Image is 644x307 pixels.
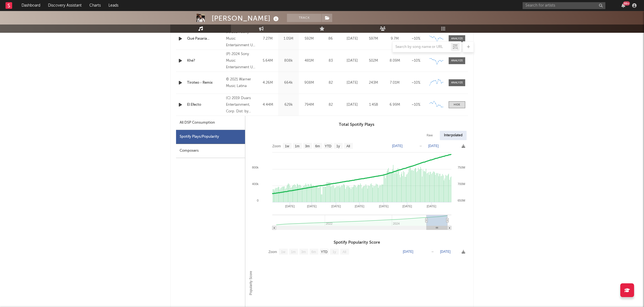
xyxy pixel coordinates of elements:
a: Qué Pasaría... [187,36,223,42]
div: 481M [300,58,318,64]
div: 243M [364,80,383,86]
text: [DATE] [379,205,389,208]
text: 6m [312,250,316,254]
div: 86 [321,36,340,42]
text: → [419,144,422,148]
text: [DATE] [403,205,412,208]
text: 800k [252,166,259,169]
div: 794M [300,102,318,108]
div: [PERSON_NAME] [212,14,280,23]
text: [DATE] [355,205,364,208]
text: → [431,250,434,254]
text: 400k [252,182,259,186]
text: 0 [257,199,259,202]
div: 9.7M [385,36,404,42]
text: All [342,250,346,254]
div: 8.09M [385,58,404,64]
a: Khé? [187,58,223,64]
div: [DATE] [343,80,361,86]
text: 700M [457,182,465,186]
text: 3m [305,144,310,148]
text: 1y [336,144,340,148]
input: Search for artists [523,2,605,9]
div: Raw [422,131,437,140]
div: ~ 10 % [407,36,425,42]
input: Search by song name or URL [393,45,451,49]
text: 1w [285,144,289,148]
div: (P) 2024 Sony Music Entertainment US Latin LLC under exclusive license from Duars Entertainment C... [226,51,256,71]
text: Zoom [268,250,277,254]
div: 4.44M [259,102,277,108]
h3: Total Spotify Plays [245,121,468,128]
div: 629k [280,102,297,108]
text: 6m [315,144,320,148]
text: [DATE] [331,205,341,208]
div: 592M [300,36,318,42]
div: 1.45B [364,102,383,108]
div: Composers [176,144,245,158]
div: 7.27M [259,36,277,42]
h3: Spotify Popularity Score [245,239,468,246]
button: 99+ [621,3,625,8]
text: [DATE] [392,144,403,148]
text: 1m [295,144,300,148]
text: 3m [301,250,306,254]
div: ~ 10 % [407,80,425,86]
div: ~ 10 % [407,102,425,108]
div: 808k [280,58,297,64]
div: 82 [321,102,340,108]
div: 5.64M [259,58,277,64]
div: 4.26M [259,80,277,86]
div: Spotify Plays/Popularity [176,130,245,144]
div: 664k [280,80,297,86]
div: [DATE] [343,58,361,64]
div: 6.99M [385,102,404,108]
div: 7.01M [385,80,404,86]
div: (P) 2024 Sony Music Entertainment US Latin LLC under exclusive license from Duars Entertainment C... [226,29,256,49]
text: 1y [332,250,336,254]
text: Popularity Score [249,271,253,295]
div: 908M [300,80,318,86]
div: 597M [364,36,383,42]
text: [DATE] [403,250,413,254]
text: 750M [457,166,465,169]
text: [DATE] [285,205,295,208]
text: YTD [321,250,328,254]
div: ~ 10 % [407,58,425,64]
div: All DSP Consumption [176,116,245,130]
text: 1w [281,250,286,254]
div: © 2021 Warner Music Latina [226,76,256,89]
text: 650M [457,199,465,202]
text: [DATE] [427,205,436,208]
div: (C) 2019 Duars Entertainment, Corp. Dist. by Sony Music Entertainment U.S. Latin LLC [226,95,256,115]
text: Zoom [272,144,281,148]
text: All [346,144,350,148]
div: 99 + [623,1,630,6]
div: [DATE] [343,36,361,42]
div: Interpolated [440,131,467,140]
div: 83 [321,58,340,64]
text: [DATE] [428,144,439,148]
div: All DSP Consumption [180,119,215,126]
div: 82 [321,80,340,86]
text: 1m [291,250,296,254]
div: [DATE] [343,102,361,108]
a: Tiroteo - Remix [187,80,223,86]
text: YTD [325,144,331,148]
div: 1.05M [280,36,297,42]
button: Track [287,14,321,22]
div: 502M [364,58,383,64]
a: El Efecto [187,102,223,108]
text: [DATE] [307,205,317,208]
text: [DATE] [440,250,451,254]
